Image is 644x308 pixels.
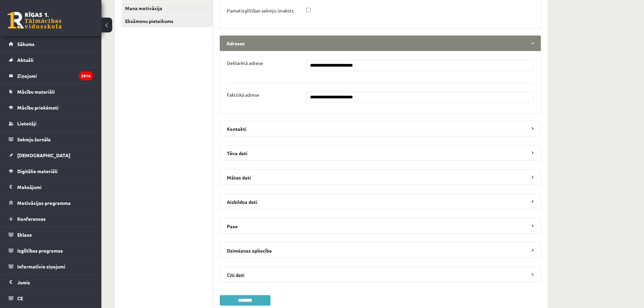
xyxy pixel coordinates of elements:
[7,12,62,29] a: Rīgas 1. Tālmācības vidusskola
[9,36,93,52] a: Sākums
[9,116,93,131] a: Lietotāji
[17,168,57,174] span: Digitālie materiāli
[220,121,541,136] legend: Kontakti
[9,211,93,227] a: Konferences
[220,242,541,258] legend: Dzimšanas apliecība
[17,57,33,63] span: Aktuāli
[17,247,63,254] span: Izglītības programas
[9,243,93,258] a: Izglītības programas
[9,132,93,147] a: Sekmju žurnāls
[17,295,23,301] span: CE
[220,169,541,185] legend: Mātes dati
[9,290,93,306] a: CE
[17,179,93,195] legend: Maksājumi
[9,227,93,242] a: Eklase
[17,279,30,285] span: Jumis
[17,104,58,111] span: Mācību priekšmeti
[220,145,541,161] legend: Tēva dati
[122,2,213,15] a: Mana motivācija
[9,163,93,179] a: Digitālie materiāli
[227,60,263,66] p: Deklarētā adrese
[9,147,93,163] a: [DEMOGRAPHIC_DATA]
[79,71,93,80] i: 3916
[220,35,541,51] legend: Adreses
[9,84,93,99] a: Mācību materiāli
[122,15,213,27] a: Eksāmenu pieteikums
[17,200,71,206] span: Motivācijas programma
[9,100,93,115] a: Mācību priekšmeti
[227,92,259,98] p: Faktiskā adrese
[220,267,541,282] legend: Citi dati
[17,152,70,158] span: [DEMOGRAPHIC_DATA]
[227,7,294,14] p: Pamatizglītības sekmju izraksts
[17,120,37,126] span: Lietotāji
[17,136,51,142] span: Sekmju žurnāls
[220,194,541,209] legend: Aizbildņa dati
[9,52,93,68] a: Aktuāli
[9,275,93,290] a: Jumis
[220,218,541,234] legend: Pase
[9,68,93,84] a: Ziņojumi3916
[9,179,93,195] a: Maksājumi
[17,41,34,47] span: Sākums
[17,216,46,222] span: Konferences
[9,195,93,211] a: Motivācijas programma
[17,68,93,84] legend: Ziņojumi
[17,263,65,269] span: Informatīvie ziņojumi
[17,89,55,95] span: Mācību materiāli
[17,232,32,238] span: Eklase
[9,259,93,274] a: Informatīvie ziņojumi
